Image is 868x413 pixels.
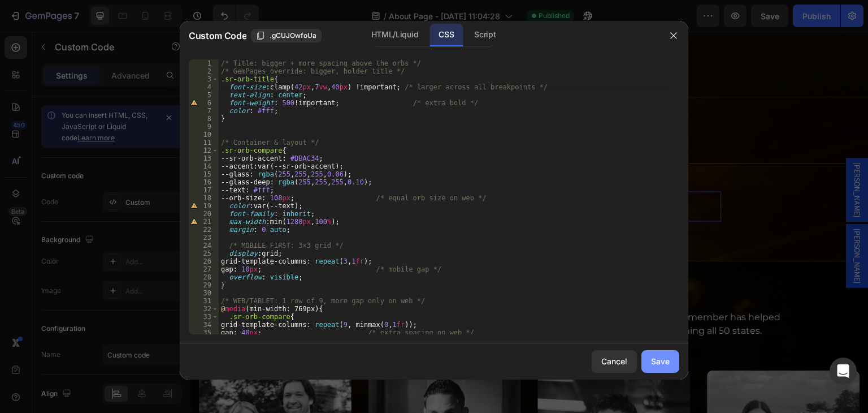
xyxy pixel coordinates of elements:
div: 13 [189,154,219,162]
span: [PERSON_NAME] [661,131,672,186]
div: 22 [189,226,219,234]
div: 2 [189,67,219,75]
div: 25 [189,249,219,257]
div: 34 [189,321,219,329]
p: us grow from a small, bespoke supplier to a nationwide leader, with partnerships spanning all 50 ... [63,292,615,306]
div: 32 [189,305,219,313]
div: 17 [189,186,219,194]
div: Script [465,24,505,46]
div: 15 [189,170,219,178]
div: CSS [429,24,463,46]
div: 33 [189,313,219,321]
div: 10 [189,131,219,139]
div: Open Intercom Messenger [830,358,857,385]
div: 20 [189,210,219,218]
div: 27 [189,265,219,273]
span: [PERSON_NAME] [661,197,672,252]
p: Publish the page to see the content. [147,169,531,180]
div: 29 [189,281,219,289]
h2: Our Team [8,240,670,269]
div: 11 [189,139,219,147]
div: 8 [189,115,219,123]
div: 21 [189,218,219,226]
div: 4 [189,83,219,91]
div: 9 [189,123,219,131]
div: Cancel [601,355,627,367]
div: 28 [189,273,219,281]
div: Custom Code [161,144,209,154]
div: 26 [189,257,219,265]
div: Save [651,355,670,367]
button: .gCUJOwfoUa [251,29,322,42]
div: 30 [189,289,219,297]
div: 35 [189,329,219,337]
div: 6 [189,99,219,107]
span: .gCUJOwfoUa [270,31,316,41]
div: 23 [189,234,219,242]
div: 7 [189,107,219,115]
div: HTML/Liquid [362,24,427,46]
div: 19 [189,202,219,210]
div: 16 [189,178,219,186]
div: 5 [189,91,219,99]
p: Our team is the heart of our success! Carefully chosen for their expertise and passion, each memb... [63,279,615,292]
div: 14 [189,162,219,170]
div: 1 [189,59,219,67]
button: Save [641,350,679,373]
button: Cancel [592,350,637,373]
div: 3 [189,75,219,83]
span: Custom Code [189,29,246,42]
div: 31 [189,297,219,305]
div: 12 [189,147,219,154]
div: 24 [189,242,219,249]
div: 18 [189,194,219,202]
